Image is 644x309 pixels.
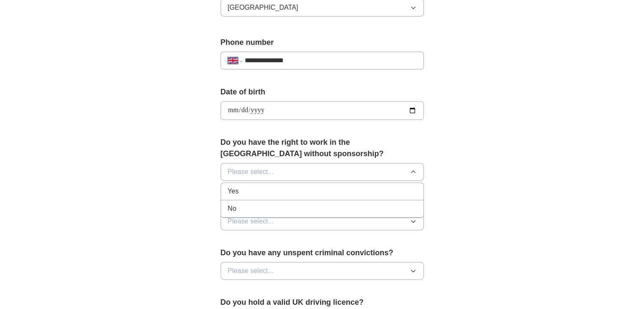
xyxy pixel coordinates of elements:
[221,212,424,230] button: Please select...
[228,204,236,214] span: No
[221,262,424,280] button: Please select...
[228,167,274,177] span: Please select...
[228,186,239,196] span: Yes
[221,247,424,259] label: Do you have any unspent criminal convictions?
[221,163,424,181] button: Please select...
[221,86,424,98] label: Date of birth
[221,297,424,308] label: Do you hold a valid UK driving licence?
[228,216,274,226] span: Please select...
[228,3,299,13] span: [GEOGRAPHIC_DATA]
[228,266,274,276] span: Please select...
[221,37,424,48] label: Phone number
[221,137,424,160] label: Do you have the right to work in the [GEOGRAPHIC_DATA] without sponsorship?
